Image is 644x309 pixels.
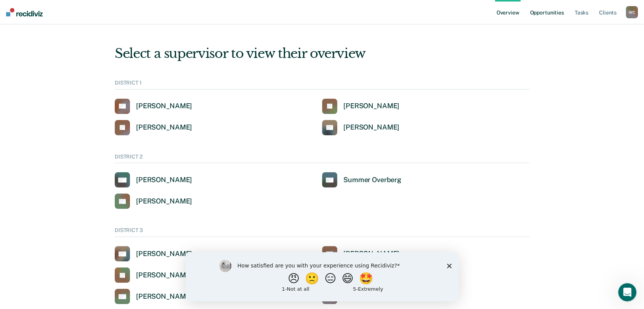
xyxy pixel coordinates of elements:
[115,194,192,209] a: [PERSON_NAME]
[322,246,399,261] a: [PERSON_NAME]
[115,172,192,187] a: [PERSON_NAME]
[343,102,399,110] div: [PERSON_NAME]
[343,123,399,132] div: [PERSON_NAME]
[136,250,192,258] div: [PERSON_NAME]
[115,46,529,61] div: Select a supervisor to view their overview
[343,250,399,258] div: [PERSON_NAME]
[136,271,192,280] div: [PERSON_NAME]
[322,120,399,135] a: [PERSON_NAME]
[115,246,192,261] a: [PERSON_NAME]
[343,176,401,184] div: Summer Overberg
[626,6,638,18] div: W C
[115,267,192,283] a: [PERSON_NAME]
[136,197,192,206] div: [PERSON_NAME]
[618,283,636,301] iframe: Intercom live chat
[115,99,192,114] a: [PERSON_NAME]
[136,123,192,132] div: [PERSON_NAME]
[626,6,638,18] button: WC
[186,252,458,301] iframe: Survey by Kim from Recidiviz
[115,80,529,90] div: DISTRICT 1
[136,102,192,110] div: [PERSON_NAME]
[115,154,529,163] div: DISTRICT 2
[322,172,401,187] a: Summer Overberg
[115,227,529,237] div: DISTRICT 3
[322,99,399,114] a: [PERSON_NAME]
[115,289,192,304] a: [PERSON_NAME]
[115,120,192,135] a: [PERSON_NAME]
[6,8,43,16] img: Recidiviz
[136,292,192,301] div: [PERSON_NAME]
[136,176,192,184] div: [PERSON_NAME]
